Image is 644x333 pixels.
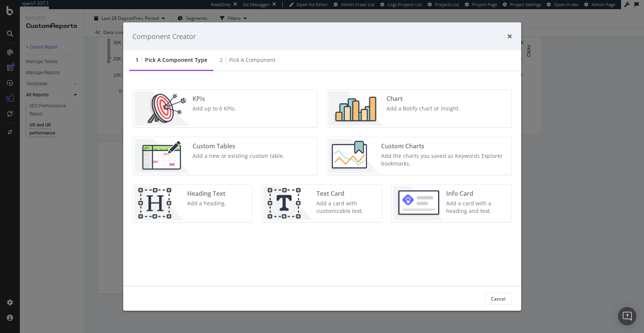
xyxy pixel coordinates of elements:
div: Component Creator [132,31,196,41]
div: Heading Text [187,189,226,198]
img: 9fcGIRyhgxRLRpur6FCk681sBQ4rDmX99LnU5EkywwAAAAAElFTkSuQmCC [393,186,443,221]
button: Cancel [484,292,512,305]
div: Custom Tables [192,142,284,151]
img: CIPqJSrR.png [264,186,313,221]
div: Info Card [446,189,507,198]
div: Add a card with a heading and text. [446,200,507,215]
div: Add a card with customizable text. [316,200,377,215]
div: Cancel [491,295,505,302]
img: CzM_nd8v.png [134,139,189,173]
div: Custom Charts [381,142,507,151]
div: Add a new or existing custom table. [192,152,284,160]
div: KPIs [192,94,236,103]
img: Chdk0Fza.png [328,139,378,173]
img: BHjNRGjj.png [328,91,383,126]
div: 1 [135,56,139,64]
div: Chart [386,94,460,103]
div: Text Card [316,189,377,198]
div: Add a Botify chart or insight. [386,105,460,112]
div: 2 [220,56,223,64]
div: Open Intercom Messenger [618,307,636,325]
div: Add the charts you saved as Keywords Explorer bookmarks. [381,152,507,167]
div: Pick a Component type [145,56,207,64]
div: Pick a Component [229,56,276,64]
div: Add up to 6 KPIs. [192,105,236,112]
img: CtJ9-kHf.png [134,186,184,221]
div: Add a heading. [187,200,226,207]
img: __UUOcd1.png [134,91,189,126]
div: modal [123,22,521,311]
div: times [507,31,512,41]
